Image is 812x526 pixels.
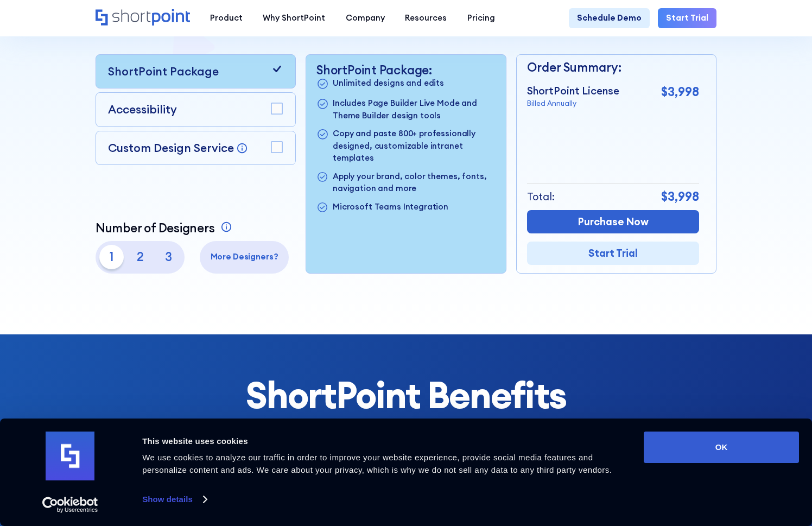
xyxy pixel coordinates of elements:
p: Number of Designers [96,221,215,236]
div: Pricing [467,12,495,24]
p: Billed Annually [527,98,619,109]
a: Resources [395,8,457,28]
p: More Designers? [204,251,285,263]
a: Home [96,9,190,27]
iframe: Chat Widget [617,400,812,526]
p: 3 [156,245,181,269]
a: Show details [142,491,206,508]
p: Apply your brand, color themes, fonts, navigation and more [333,170,496,195]
a: Schedule Demo [569,8,650,28]
div: This website uses cookies [142,435,631,448]
a: Number of Designers [96,221,234,236]
a: Company [335,8,395,28]
p: Order Summary: [527,59,699,77]
a: Pricing [457,8,505,28]
p: $3,998 [661,188,699,206]
p: ShortPoint License [527,83,619,98]
div: Product [210,12,243,24]
p: ShortPoint Package [108,63,219,80]
p: Accessibility [108,101,177,118]
p: Custom Design Service [108,141,234,155]
span: We use cookies to analyze our traffic in order to improve your website experience, provide social... [142,453,612,474]
div: Resources [405,12,447,24]
p: Copy and paste 800+ professionally designed, customizable intranet templates [333,128,496,164]
img: logo [46,432,94,480]
a: Product [200,8,252,28]
h2: ShortPoint Benefits [96,375,716,415]
a: Why ShortPoint [253,8,335,28]
p: ShortPoint Package: [316,63,496,78]
p: $3,998 [661,83,699,102]
p: Total: [527,189,555,204]
button: OK [644,432,799,463]
p: 2 [128,245,153,269]
p: Includes Page Builder Live Mode and Theme Builder design tools [333,97,496,122]
a: Purchase Now [527,210,699,233]
div: Why ShortPoint [263,12,325,24]
p: Microsoft Teams Integration [333,201,448,214]
a: Start Trial [527,242,699,265]
p: Unlimited designs and edits [333,77,444,91]
a: Start Trial [658,8,716,28]
div: Company [346,12,385,24]
p: 1 [99,245,124,269]
a: Usercentrics Cookiebot - opens in a new window [23,497,118,513]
